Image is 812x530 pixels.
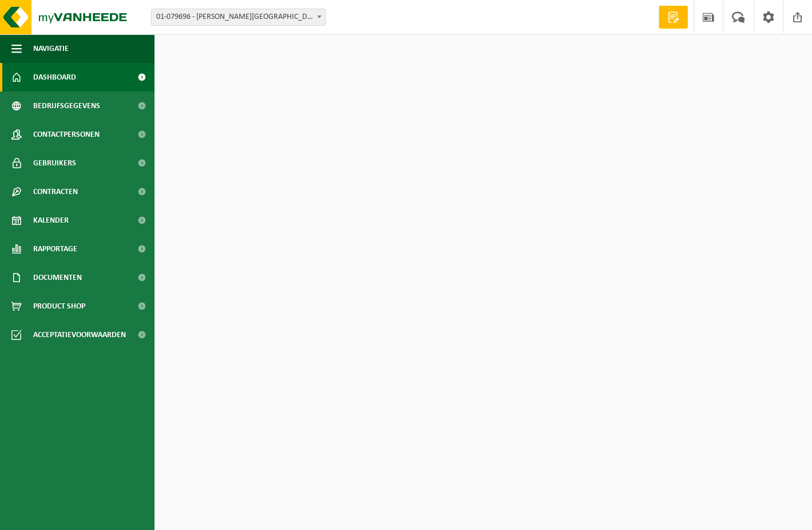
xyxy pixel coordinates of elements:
span: Documenten [33,263,82,292]
span: 01-079696 - ANTOON DECOCK NV - MOORSELE [152,9,325,25]
span: Gebruikers [33,149,76,177]
span: Dashboard [33,63,76,92]
span: Product Shop [33,292,85,321]
span: Kalender [33,206,69,235]
span: Rapportage [33,235,77,263]
span: Contactpersonen [33,120,100,149]
span: 01-079696 - ANTOON DECOCK NV - MOORSELE [151,9,326,26]
span: Bedrijfsgegevens [33,92,100,120]
span: Navigatie [33,34,69,63]
span: Contracten [33,177,78,206]
span: Acceptatievoorwaarden [33,321,126,349]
